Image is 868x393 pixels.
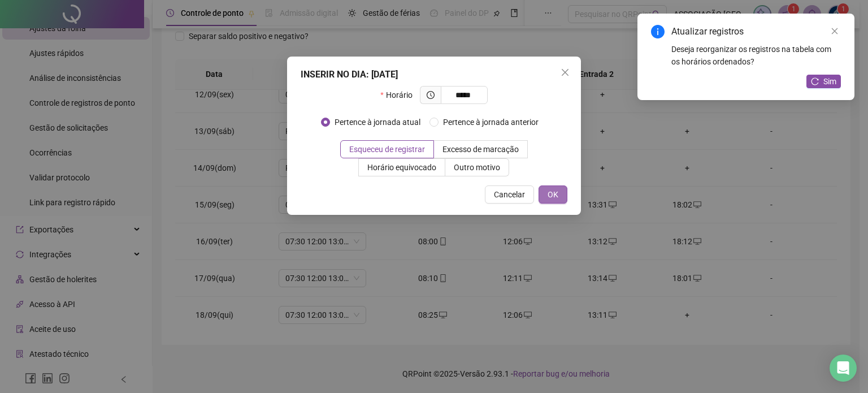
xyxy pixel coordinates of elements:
div: Atualizar registros [671,25,841,38]
div: Deseja reorganizar os registros na tabela com os horários ordenados? [671,43,841,68]
span: close [561,68,570,77]
span: Cancelar [494,188,525,201]
span: close [831,27,839,35]
label: Horário [380,86,419,104]
div: INSERIR NO DIA : [DATE] [301,68,567,81]
span: OK [548,188,558,201]
span: Pertence à jornada anterior [439,116,543,128]
button: OK [539,185,567,204]
span: reload [811,77,819,85]
span: Esqueceu de registrar [349,145,425,154]
button: Sim [806,75,841,88]
span: Excesso de marcação [442,145,519,154]
span: Outro motivo [454,163,500,172]
button: Cancelar [485,185,534,204]
span: Horário equivocado [367,163,436,172]
span: Sim [823,75,836,88]
span: info-circle [651,25,665,38]
span: clock-circle [427,91,435,99]
a: Close [828,25,841,37]
div: Open Intercom Messenger [830,355,857,382]
span: Pertence à jornada atual [330,116,425,128]
button: Close [556,63,574,81]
